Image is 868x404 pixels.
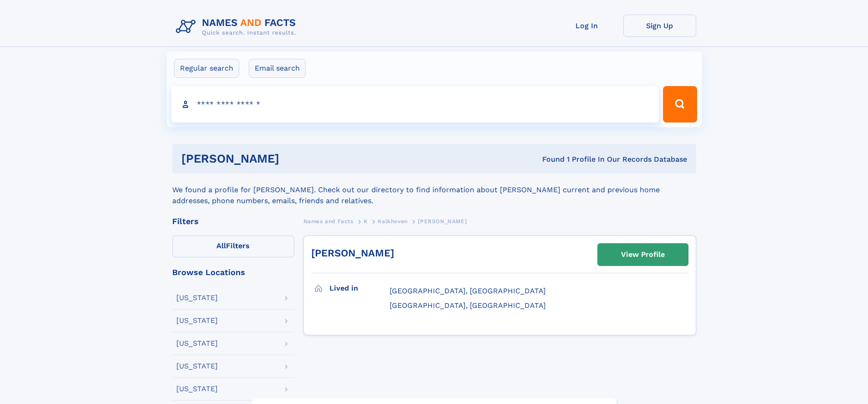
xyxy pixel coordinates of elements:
a: Log In [550,15,623,37]
div: We found a profile for [PERSON_NAME]. Check out our directory to find information about [PERSON_N... [172,174,696,206]
a: Names and Facts [303,215,354,227]
div: Browse Locations [172,268,294,276]
button: Search Button [663,86,697,123]
div: [US_STATE] [176,340,218,347]
a: [PERSON_NAME] [311,247,394,259]
div: [US_STATE] [176,294,218,302]
div: [US_STATE] [176,363,218,370]
span: Kalkhoven [378,218,407,225]
span: [GEOGRAPHIC_DATA], [GEOGRAPHIC_DATA] [390,301,546,310]
a: Kalkhoven [378,215,407,227]
a: Sign Up [623,15,696,37]
input: search input [171,86,659,123]
h3: Lived in [329,281,390,296]
label: Filters [172,235,294,257]
a: View Profile [598,244,688,266]
span: K [364,218,368,225]
div: Filters [172,217,294,225]
img: Logo Names and Facts [172,15,303,39]
label: Regular search [174,59,239,78]
div: View Profile [621,244,665,265]
div: [US_STATE] [176,385,218,393]
span: [PERSON_NAME] [418,218,467,225]
div: Found 1 Profile In Our Records Database [411,154,687,164]
div: [US_STATE] [176,317,218,324]
span: All [216,241,226,250]
label: Email search [249,59,306,78]
h1: [PERSON_NAME] [181,153,411,164]
a: K [364,215,368,227]
span: [GEOGRAPHIC_DATA], [GEOGRAPHIC_DATA] [390,286,546,295]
